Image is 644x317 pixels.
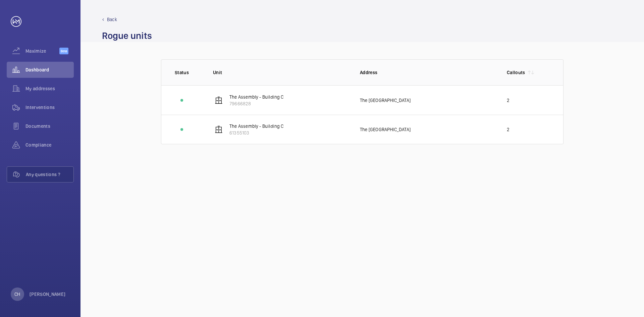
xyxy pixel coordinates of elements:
[229,100,284,107] p: 79666828
[30,291,66,298] p: [PERSON_NAME]
[25,142,74,148] span: Compliance
[507,69,525,76] p: Callouts
[175,69,189,76] p: Status
[25,66,74,73] span: Dashboard
[229,94,284,100] p: The Assembly - Building C
[26,171,73,178] span: Any questions ?
[25,48,59,54] span: Maximize
[229,123,284,129] p: The Assembly - Building C
[507,126,509,133] div: 2
[507,97,509,104] div: 2
[107,16,117,23] p: Back
[360,69,496,76] p: Address
[215,125,223,134] img: elevator-sm.svg
[25,85,74,92] span: My addresses
[215,96,223,104] img: elevator-sm.svg
[360,97,496,104] div: The [GEOGRAPHIC_DATA]
[25,123,74,129] span: Documents
[25,104,74,111] span: Interventions
[229,129,284,136] p: 61355103
[14,291,20,298] p: CH
[213,69,349,76] p: Unit
[360,126,496,133] div: The [GEOGRAPHIC_DATA]
[59,48,68,54] span: Beta
[102,30,152,42] h1: Rogue units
